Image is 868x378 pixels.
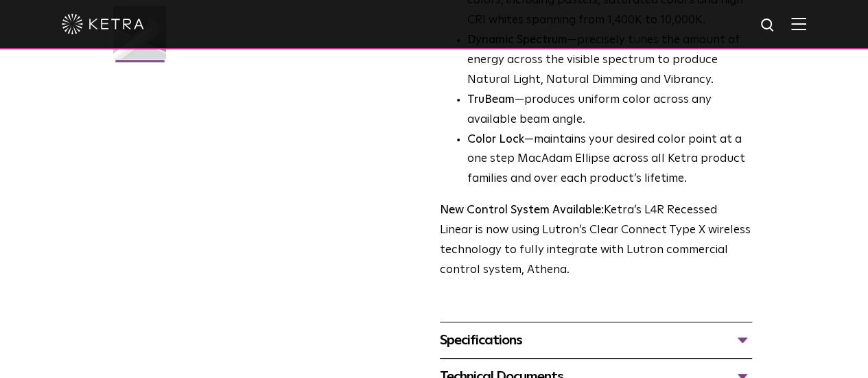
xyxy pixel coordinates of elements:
div: Specifications [440,329,752,351]
strong: TruBeam [467,94,515,106]
li: —precisely tunes the amount of energy across the visible spectrum to produce Natural Light, Natur... [467,31,752,91]
strong: Color Lock [467,134,524,145]
img: ketra-logo-2019-white [62,14,144,34]
strong: New Control System Available: [440,204,604,216]
img: Hamburger%20Nav.svg [791,17,806,30]
p: Ketra’s L4R Recessed Linear is now using Lutron’s Clear Connect Type X wireless technology to ful... [440,201,752,281]
img: search icon [760,17,777,34]
li: —maintains your desired color point at a one step MacAdam Ellipse across all Ketra product famili... [467,130,752,190]
li: —produces uniform color across any available beam angle. [467,91,752,130]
